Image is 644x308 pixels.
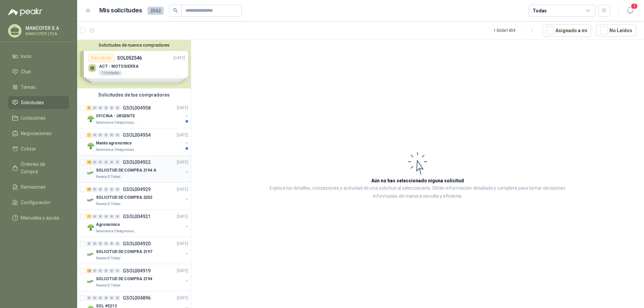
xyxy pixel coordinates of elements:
a: Tareas [8,81,69,94]
div: 0 [104,214,109,219]
p: OFICINA - URGENTE [96,113,135,119]
div: 0 [115,268,120,273]
p: [DATE] [177,241,188,247]
a: 13 0 0 0 0 0 GSOL004932[DATE] Company LogoSOLICITUD DE COMPRA 2194 APanela El Trébol [87,158,190,180]
span: Negociaciones [21,130,52,137]
div: 0 [109,214,114,219]
button: No Leídos [596,24,636,37]
p: GSOL004920 [123,241,151,246]
a: Órdenes de Compra [8,158,69,178]
div: 0 [98,296,103,300]
a: 0 0 0 0 0 0 GSOL004920[DATE] Company LogoSOLICITUD DE COMPRA 2197Panela El Trébol [87,240,190,261]
a: Solicitudes [8,96,69,109]
p: [DATE] [177,105,188,111]
p: SOLICITUD DE COMPRA 2194 [96,276,152,282]
a: 1 0 0 0 0 0 GSOL004954[DATE] Company LogoManto agronomicoSalamanca Oleaginosas SAS [87,131,190,152]
div: 0 [115,106,120,110]
img: Company Logo [87,169,95,177]
p: Explora los detalles, cotizaciones y actividad de una solicitud al seleccionarla. Obtén informaci... [258,184,577,200]
div: 0 [104,106,109,110]
div: 0 [104,241,109,246]
div: Solicitudes de nuevos compradoresPor cotizarSOL052546[DATE] ACT - MOTOSIERRA1 UnidadesPor cotizar... [77,40,191,88]
span: Configuración [21,199,50,206]
div: 0 [104,187,109,192]
a: Remisiones [8,181,69,193]
span: Licitaciones [21,114,46,122]
div: 0 [92,214,97,219]
p: [DATE] [177,159,188,166]
p: Panela El Trébol [96,174,120,180]
p: [DATE] [177,132,188,138]
p: GSOL004896 [123,296,151,300]
h1: Mis solicitudes [99,6,142,15]
img: Company Logo [87,115,95,123]
span: Remisiones [21,183,46,191]
div: 0 [115,214,120,219]
div: 16 [87,268,92,273]
div: 0 [109,106,114,110]
div: 0 [115,160,120,165]
p: GSOL004958 [123,106,151,110]
div: 0 [104,268,109,273]
div: 0 [98,106,103,110]
a: Chat [8,65,69,78]
div: 1 [87,214,92,219]
p: [DATE] [177,295,188,301]
p: GSOL004919 [123,268,151,273]
div: 0 [98,268,103,273]
a: Manuales y ayuda [8,211,69,224]
p: [DATE] [177,213,188,220]
div: 0 [98,214,103,219]
p: Salamanca Oleaginosas SAS [96,229,138,234]
div: 0 [92,296,97,300]
a: 37 0 0 0 0 0 GSOL004929[DATE] Company LogoSOLICITUD DE COMPRA 2202Panela El Trébol [87,185,190,207]
div: 1 - 50 de 1459 [493,25,537,36]
p: Manto agronomico [96,140,132,146]
span: 1 [631,3,638,9]
div: Solicitudes de tus compradores [77,88,191,101]
img: Company Logo [87,196,95,204]
div: Todas [533,7,547,14]
span: Órdenes de Compra [21,161,63,175]
div: 0 [92,133,97,137]
p: GSOL004954 [123,133,151,137]
div: 0 [98,133,103,137]
p: Panela El Trébol [96,283,120,288]
p: GSOL004932 [123,160,151,165]
div: 0 [92,241,97,246]
div: 0 [92,268,97,273]
div: 0 [92,106,97,110]
a: Licitaciones [8,112,69,124]
div: 0 [109,296,114,300]
p: Panela El Trébol [96,256,120,261]
h3: Aún no has seleccionado niguna solicitud [371,177,464,184]
div: 5 [87,106,92,110]
div: 0 [109,187,114,192]
div: 37 [87,187,92,192]
p: [DATE] [177,268,188,274]
div: 1 [87,133,92,137]
div: 0 [109,268,114,273]
span: Cotizar [21,145,36,152]
div: 0 [104,160,109,165]
span: Inicio [21,53,32,60]
p: Salamanca Oleaginosas SAS [96,120,138,125]
a: Inicio [8,50,69,63]
a: Negociaciones [8,127,69,140]
div: 0 [109,241,114,246]
button: Solicitudes de nuevos compradores [80,43,188,48]
button: 1 [624,5,636,17]
span: Solicitudes [21,99,44,106]
img: Company Logo [87,142,95,150]
span: Chat [21,68,31,75]
img: Logo peakr [8,8,42,16]
span: 2562 [148,7,164,15]
span: Tareas [21,83,36,91]
a: Configuración [8,196,69,209]
p: SOLICITUD DE COMPRA 2194 A [96,167,156,174]
div: 0 [115,133,120,137]
div: 0 [92,187,97,192]
p: MANCOFER S.A [25,26,67,30]
p: [DATE] [177,186,188,193]
div: 0 [115,296,120,300]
